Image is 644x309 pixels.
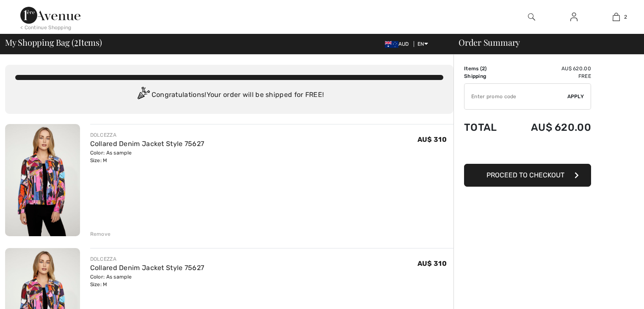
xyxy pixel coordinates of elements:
span: Proceed to Checkout [486,171,564,179]
iframe: PayPal [464,142,591,161]
span: My Shopping Bag ( Items) [5,38,102,47]
div: Order Summary [448,38,639,47]
img: My Info [570,12,578,22]
td: Free [509,72,591,80]
input: Promo code [464,84,567,109]
td: Items ( ) [464,65,509,72]
img: My Bag [613,12,620,22]
div: DOLCEZZA [90,255,205,263]
span: Apply [567,93,584,100]
div: Congratulations! Your order will be shipped for FREE! [15,87,443,104]
a: Collared Denim Jacket Style 75627 [90,264,205,272]
div: Color: As sample Size: M [90,273,205,288]
td: Total [464,113,509,142]
div: DOLCEZZA [90,131,205,139]
a: 2 [595,12,637,22]
img: search the website [528,12,535,22]
span: 2 [624,13,627,21]
td: AU$ 620.00 [509,65,591,72]
span: AUD [385,41,412,47]
img: 1ère Avenue [20,7,80,24]
span: AU$ 310 [417,259,447,268]
a: Sign In [564,12,584,22]
img: Congratulation2.svg [135,87,152,104]
div: Remove [90,230,111,238]
div: < Continue Shopping [20,24,72,31]
img: Collared Denim Jacket Style 75627 [5,124,80,236]
button: Proceed to Checkout [464,164,591,187]
span: 2 [74,36,78,47]
td: AU$ 620.00 [509,113,591,142]
div: Color: As sample Size: M [90,149,205,164]
span: AU$ 310 [417,135,447,143]
td: Shipping [464,72,509,80]
a: Collared Denim Jacket Style 75627 [90,140,205,148]
img: Australian Dollar [385,41,398,48]
span: 2 [482,66,485,72]
span: EN [417,41,428,47]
